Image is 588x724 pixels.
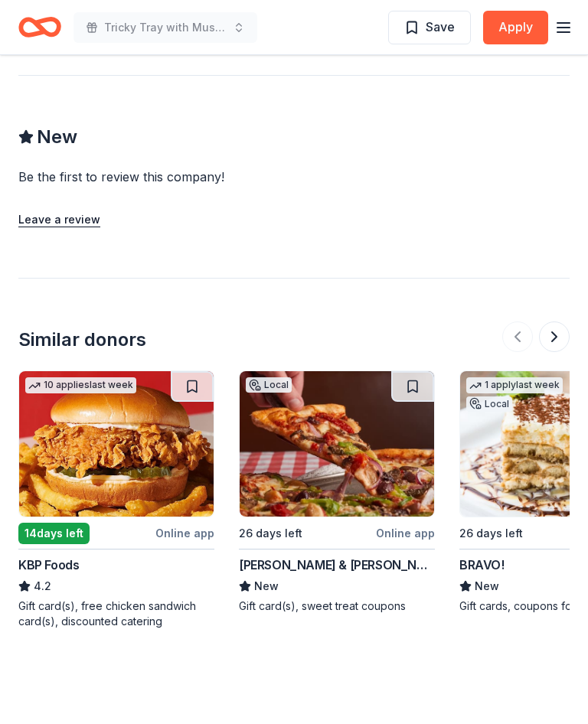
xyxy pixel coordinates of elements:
[466,377,563,393] div: 1 apply last week
[254,577,279,595] span: New
[18,556,79,574] div: KBP Foods
[376,523,435,543] div: Online app
[25,377,136,393] div: 10 applies last week
[18,523,90,544] div: 14 days left
[18,598,214,629] div: Gift card(s), free chicken sandwich card(s), discounted catering
[459,556,505,574] div: BRAVO!
[240,371,434,517] img: Image for Sal & Mookie's
[18,210,100,229] button: Leave a review
[426,17,455,37] span: Save
[239,556,435,574] div: [PERSON_NAME] & [PERSON_NAME]'s
[239,598,435,614] div: Gift card(s), sweet treat coupons
[18,9,61,45] a: Home
[34,577,51,595] span: 4.2
[459,524,523,543] div: 26 days left
[246,377,292,393] div: Local
[483,11,548,44] button: Apply
[239,524,302,543] div: 26 days left
[104,18,227,37] span: Tricky Tray with Music and Dinner
[73,12,257,43] button: Tricky Tray with Music and Dinner
[19,371,214,517] img: Image for KBP Foods
[18,370,214,629] a: Image for KBP Foods10 applieslast week14days leftOnline appKBP Foods4.2Gift card(s), free chicken...
[388,11,471,44] button: Save
[475,577,499,595] span: New
[155,523,214,543] div: Online app
[466,396,512,412] div: Local
[18,168,410,186] div: Be the first to review this company!
[18,328,146,352] div: Similar donors
[239,370,435,614] a: Image for Sal & Mookie'sLocal26 days leftOnline app[PERSON_NAME] & [PERSON_NAME]'sNewGift card(s)...
[37,125,77,149] span: New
